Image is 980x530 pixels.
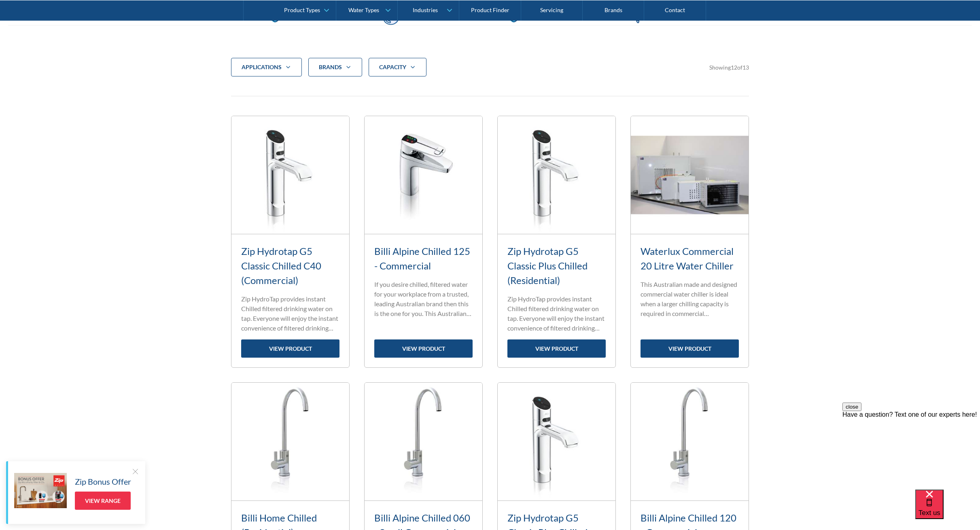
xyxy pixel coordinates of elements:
form: Filter 5 [231,58,749,89]
p: Zip HydroTap provides instant Chilled filtered drinking water on tap. Everyone will enjoy the ins... [241,294,339,333]
img: Zip Bonus Offer [14,473,67,508]
div: CAPACITY [369,58,426,76]
div: Brands [319,63,342,71]
img: Billi Home Chilled (Residential) [231,383,349,500]
p: If you desire chilled, filtered water for your workplace from a trusted, leading Australian brand... [374,280,473,318]
a: view product [241,339,339,358]
a: Zip Hydrotap G5 Classic Plus Chilled (Residential) [507,245,588,286]
div: applications [231,58,302,76]
img: Billi Alpine Chilled 120 - Commercial [631,383,749,500]
img: Billi Alpine Chilled 125 - Commercial [365,116,482,234]
h5: Zip Bonus Offer [75,475,131,488]
p: This Australian made and designed commercial water chiller is ideal when a larger chilling capaci... [641,280,739,318]
a: view product [507,339,606,358]
div: Product Types [284,6,320,13]
p: Zip HydroTap provides instant Chilled filtered drinking water on tap. Everyone will enjoy the ins... [507,294,606,333]
div: Industries [413,6,438,13]
iframe: podium webchat widget bubble [915,490,980,530]
strong: CAPACITY [379,64,406,70]
img: Zip Hydrotap G5 Classic Plus Chilled (Residential) [498,116,615,234]
a: View Range [75,492,131,510]
div: applications [242,63,282,71]
a: Waterlux Commercial 20 Litre Water Chiller [641,245,734,271]
div: Brands [308,58,362,76]
img: Waterlux Commercial 20 Litre Water Chiller [631,116,749,234]
div: Water Types [348,6,379,13]
div: Showing of [709,63,749,72]
a: view product [641,339,739,358]
a: Zip Hydrotap G5 Classic Chilled C40 (Commercial) [241,245,321,286]
span: 12 [731,64,737,71]
img: Zip Hydrotap G5 Classic Chilled C40 (Commercial) [231,116,349,234]
iframe: podium webchat widget prompt [842,403,980,500]
img: Zip Hydrotap G5 Classic Plus Chilled Only C100 (Commercial) [498,383,615,500]
a: Billi Alpine Chilled 125 - Commercial [374,245,470,271]
span: 13 [742,64,749,71]
a: view product [374,339,473,358]
img: Billi Alpine Chilled 060 - Small Commercial [365,383,482,500]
